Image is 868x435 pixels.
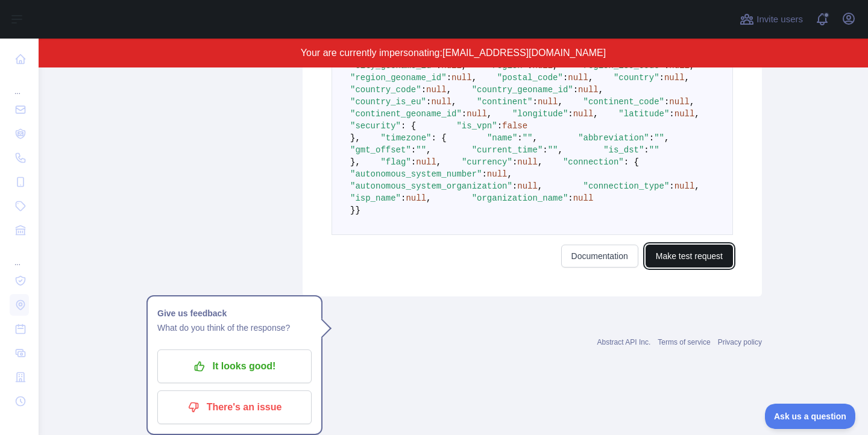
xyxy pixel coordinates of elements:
[517,157,538,167] span: null
[542,145,547,155] span: :
[737,10,805,29] button: Invite users
[538,181,542,191] span: ,
[583,181,669,191] span: "connection_type"
[10,72,29,96] div: ...
[350,121,401,131] span: "security"
[462,157,512,167] span: "currency"
[350,193,401,203] span: "isp_name"
[401,121,416,131] span: : {
[416,157,436,167] span: null
[467,109,487,119] span: null
[350,97,426,107] span: "country_is_eu"
[548,145,558,155] span: ""
[350,157,360,167] span: },
[644,145,649,155] span: :
[350,73,447,83] span: "region_geoname_id"
[406,193,426,203] span: null
[487,109,492,119] span: ,
[416,145,426,155] span: ""
[472,193,568,203] span: "organization_name"
[426,145,431,155] span: ,
[573,109,594,119] span: null
[573,193,594,203] span: null
[497,73,563,83] span: "postal_code"
[523,133,533,143] span: ""
[538,157,542,167] span: ,
[568,73,588,83] span: null
[664,73,685,83] span: null
[477,97,532,107] span: "continent"
[426,97,431,107] span: :
[447,85,451,95] span: ,
[558,145,563,155] span: ,
[690,97,694,107] span: ,
[533,133,538,143] span: ,
[568,109,573,119] span: :
[482,169,486,179] span: :
[421,85,426,95] span: :
[487,133,517,143] span: "name"
[447,73,451,83] span: :
[669,97,690,107] span: null
[426,85,447,95] span: null
[618,109,669,119] span: "latitude"
[497,121,502,131] span: :
[436,157,441,167] span: ,
[694,181,699,191] span: ,
[658,338,710,346] a: Terms of service
[502,121,527,131] span: false
[442,48,606,58] span: [EMAIL_ADDRESS][DOMAIN_NAME]
[597,338,651,346] a: Abstract API Inc.
[603,145,644,155] span: "is_dst"
[411,145,416,155] span: :
[472,73,477,83] span: ,
[614,73,659,83] span: "country"
[654,133,664,143] span: ""
[573,85,578,95] span: :
[675,109,695,119] span: null
[532,97,537,107] span: :
[578,133,649,143] span: "abbreviation"
[675,181,695,191] span: null
[669,109,674,119] span: :
[472,145,543,155] span: "current_time"
[10,243,29,268] div: ...
[350,85,421,95] span: "country_code"
[462,109,467,119] span: :
[350,145,411,155] span: "gmt_offset"
[694,109,699,119] span: ,
[578,85,599,95] span: null
[756,13,803,27] span: Invite users
[538,97,558,107] span: null
[512,109,568,119] span: "longitude"
[599,85,603,95] span: ,
[350,133,360,143] span: },
[426,193,431,203] span: ,
[563,73,568,83] span: :
[512,157,517,167] span: :
[563,157,624,167] span: "connection"
[659,73,664,83] span: :
[517,181,538,191] span: null
[718,338,762,346] a: Privacy policy
[431,133,446,143] span: : {
[649,133,654,143] span: :
[350,109,462,119] span: "continent_geoname_id"
[451,73,472,83] span: null
[561,245,638,268] a: Documentation
[669,181,674,191] span: :
[380,133,431,143] span: "timezone"
[593,109,598,119] span: ,
[472,85,573,95] span: "country_geoname_id"
[411,157,416,167] span: :
[558,97,563,107] span: ,
[456,121,497,131] span: "is_vpn"
[512,181,517,191] span: :
[301,48,442,58] span: Your are currently impersonating:
[685,73,690,83] span: ,
[380,157,410,167] span: "flag"
[350,205,355,215] span: }
[355,205,360,215] span: }
[451,97,456,107] span: ,
[765,404,856,429] iframe: Toggle Customer Support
